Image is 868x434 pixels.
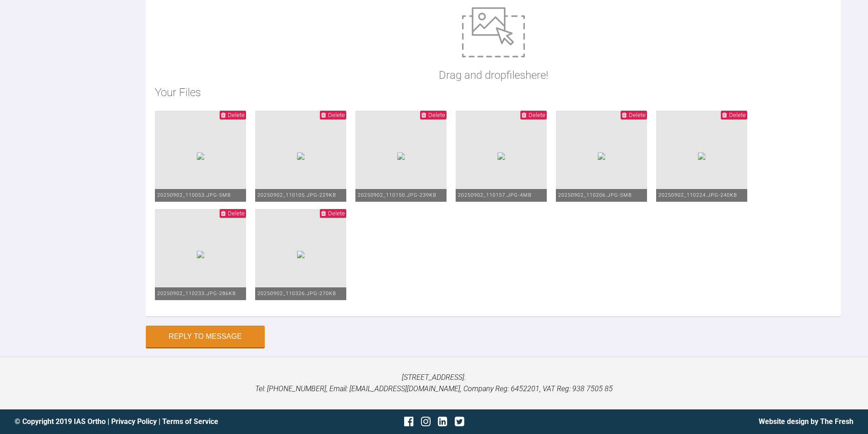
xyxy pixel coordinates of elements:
[498,153,505,160] img: fd6554dc-8e37-4147-b751-b49c7782f7b3
[297,251,304,258] img: 3a865c06-112c-419f-b184-0c3619e757ab
[729,112,746,118] span: Delete
[529,112,545,118] span: Delete
[558,192,632,198] span: 20250902_110206.jpg - 5MB
[15,416,294,428] div: © Copyright 2019 IAS Ortho | |
[257,291,336,296] span: 20250902_110326.jpg - 270KB
[111,417,157,426] a: Privacy Policy
[162,417,218,426] a: Terms of Service
[328,210,345,217] span: Delete
[155,84,832,101] h2: Your Files
[598,153,605,160] img: f953cf39-d4b0-4ef5-a785-7de834cda6ff
[658,192,737,198] span: 20250902_110224.jpg - 240KB
[458,192,532,198] span: 20250902_110157.jpg - 4MB
[197,153,204,160] img: 322ee40b-5855-4405-b592-6cac7e7dd094
[228,112,245,118] span: Delete
[439,66,548,84] p: Drag and drop files here!
[15,372,853,395] p: [STREET_ADDRESS]. Tel: [PHONE_NUMBER], Email: [EMAIL_ADDRESS][DOMAIN_NAME], Company Reg: 6452201,...
[328,112,345,118] span: Delete
[157,291,236,296] span: 20250902_110233.jpg - 286KB
[428,112,445,118] span: Delete
[297,153,304,160] img: dff5b7ec-d82b-43ab-8bcc-cced32c8f1da
[698,153,705,160] img: d5e9c5f6-d614-4ea9-a238-494ec0007d78
[629,112,646,118] span: Delete
[397,153,405,160] img: 4a0ad3ed-f852-4ddc-b2c3-ca5ab18d1b29
[146,326,265,347] button: Reply to Message
[228,210,245,217] span: Delete
[257,192,336,198] span: 20250902_110105.jpg - 229KB
[197,251,204,258] img: a16eb0e0-e044-40b7-a3af-6a19ed1117f5
[759,417,853,426] a: Website design by The Fresh
[157,192,231,198] span: 20250902_110053.jpg - 5MB
[358,192,437,198] span: 20250902_110150.jpg - 239KB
